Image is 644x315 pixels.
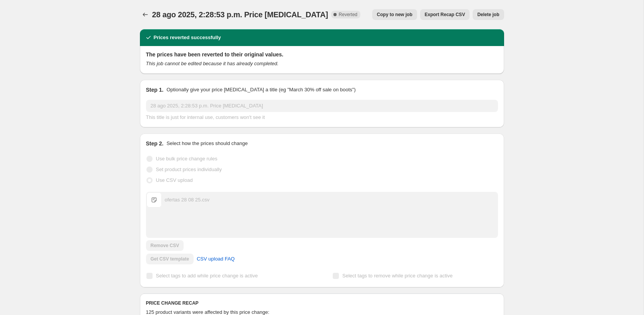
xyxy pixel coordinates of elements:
h2: The prices have been reverted to their original values. [146,51,498,58]
span: This title is just for internal use, customers won't see it [146,114,265,120]
span: Export Recap CSV [425,12,465,18]
h2: Step 2. [146,140,164,147]
span: Set product prices individually [156,167,222,172]
h2: Prices reverted successfully [154,34,221,41]
i: This job cannot be edited because it has already completed. [146,61,279,66]
span: Select tags to remove while price change is active [342,273,453,279]
a: CSV upload FAQ [192,253,239,265]
h6: PRICE CHANGE RECAP [146,300,498,306]
button: Copy to new job [372,9,417,20]
span: Use bulk price change rules [156,156,217,162]
span: 28 ago 2025, 2:28:53 p.m. Price [MEDICAL_DATA] [152,10,328,19]
p: Select how the prices should change [166,140,248,147]
span: Select tags to add while price change is active [156,273,258,279]
span: Copy to new job [377,12,412,18]
p: Optionally give your price [MEDICAL_DATA] a title (eg "March 30% off sale on boots") [166,86,355,94]
span: Use CSV upload [156,177,193,183]
button: Price change jobs [140,9,151,20]
span: CSV upload FAQ [197,255,235,263]
button: Delete job [473,9,504,20]
span: 125 product variants were affected by this price change: [146,309,269,315]
div: ofertas 28 08 25.csv [165,196,210,204]
h2: Step 1. [146,86,164,94]
span: Delete job [477,12,499,18]
button: Export Recap CSV [420,9,470,20]
span: Reverted [339,12,358,18]
input: 30% off holiday sale [146,100,498,112]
